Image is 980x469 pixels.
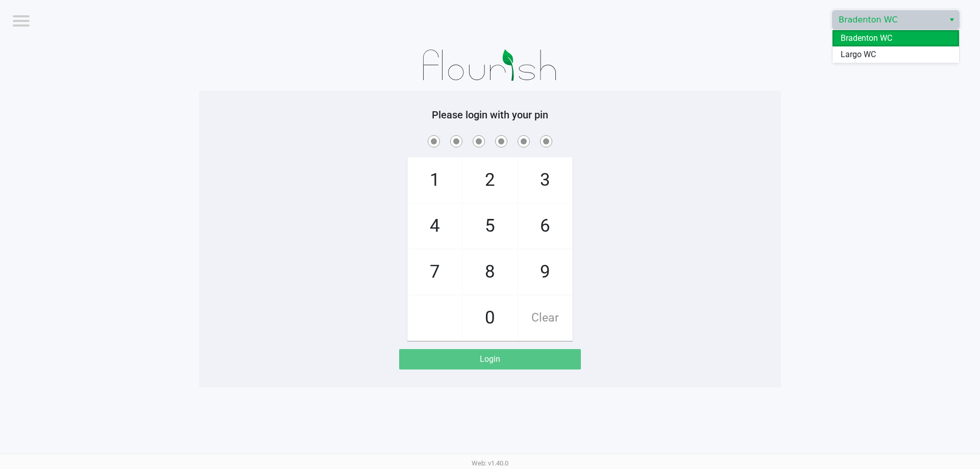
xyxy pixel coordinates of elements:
span: 8 [463,250,517,294]
span: 3 [518,158,572,203]
span: 2 [463,158,517,203]
span: 5 [463,204,517,249]
h5: Please login with your pin [207,109,773,121]
span: 9 [518,250,572,294]
span: 6 [518,204,572,249]
button: Select [944,11,959,29]
span: 1 [408,158,462,203]
span: 4 [408,204,462,249]
span: Bradenton WC [841,32,892,44]
span: Clear [518,295,572,340]
span: 7 [408,250,462,294]
span: Web: v1.40.0 [472,459,508,467]
span: Largo WC [841,48,876,61]
span: Bradenton WC [839,14,938,26]
span: 0 [463,295,517,340]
